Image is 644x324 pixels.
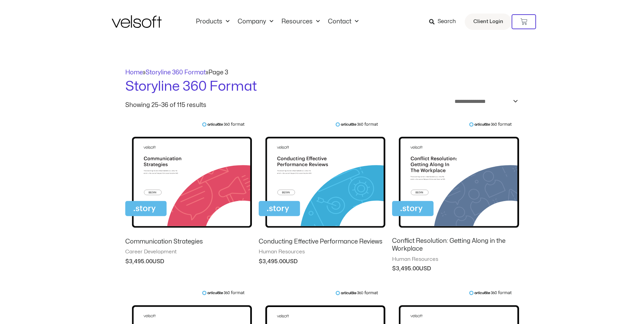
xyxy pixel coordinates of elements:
[277,18,324,25] a: ResourcesMenu Toggle
[125,70,228,75] span: » »
[125,122,252,232] img: Communication Strategies
[125,102,206,108] p: Showing 25–36 of 115 results
[259,238,385,246] h2: Conducting Effective Performance Reviews
[259,259,262,264] span: $
[259,259,286,264] bdi: 3,495.00
[125,70,143,75] a: Home
[125,259,129,264] span: $
[429,16,461,28] a: Search
[259,249,385,255] span: Human Resources
[125,259,152,264] bdi: 3,495.00
[192,18,363,25] nav: Menu
[259,238,385,249] a: Conducting Effective Performance Reviews
[392,237,519,256] a: Conflict Resolution: Getting Along in the Workplace
[259,122,385,232] img: Conducting Effective Performance Reviews
[192,18,234,25] a: ProductsMenu Toggle
[208,70,228,75] span: Page 3
[392,266,396,271] span: $
[465,14,512,30] a: Client Login
[392,122,519,232] img: Conflict Resolution: Getting Along in the Workplace
[392,237,519,253] h2: Conflict Resolution: Getting Along in the Workplace
[450,96,519,107] select: Shop order
[324,18,363,25] a: ContactMenu Toggle
[112,15,162,28] img: Velsoft Training Materials
[125,249,252,255] span: Career Development
[125,77,519,96] h1: Storyline 360 Format
[392,266,419,271] bdi: 3,495.00
[125,238,252,246] h2: Communication Strategies
[438,17,456,26] span: Search
[125,238,252,249] a: Communication Strategies
[473,17,503,26] span: Client Login
[234,18,277,25] a: CompanyMenu Toggle
[392,256,519,263] span: Human Resources
[146,70,206,75] a: Storyline 360 Format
